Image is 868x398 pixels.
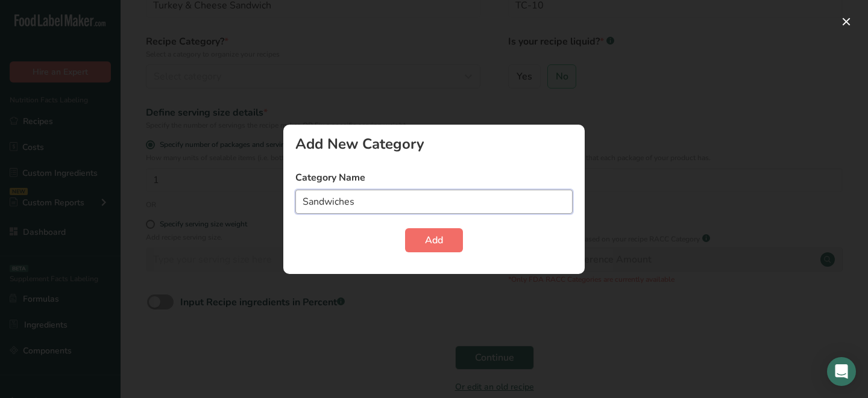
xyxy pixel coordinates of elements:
div: Open Intercom Messenger [827,357,856,386]
button: Add [405,228,463,252]
div: Add New Category [295,137,573,151]
label: Category Name [295,170,573,185]
input: Type your category name here [295,190,573,214]
span: Add [425,233,443,247]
